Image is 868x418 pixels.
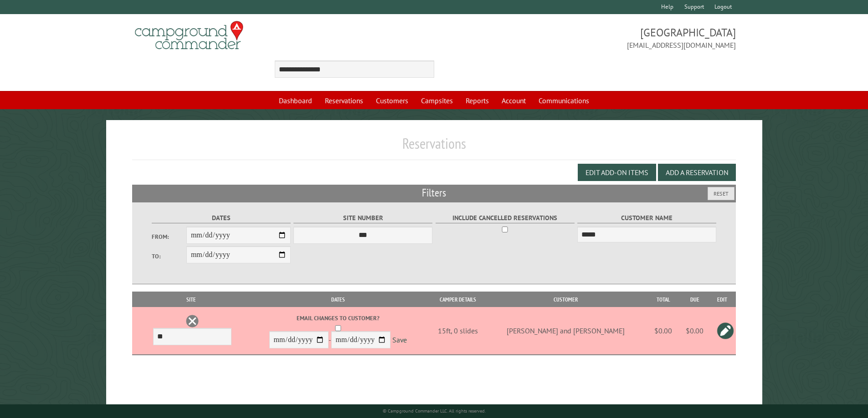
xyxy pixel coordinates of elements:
[293,213,432,223] label: Site Number
[370,92,414,109] a: Customers
[681,307,708,355] td: $0.00
[152,252,186,261] label: To:
[132,185,736,202] h2: Filters
[436,213,575,223] label: Include Cancelled Reservations
[152,213,291,223] label: Dates
[486,292,645,307] th: Customer
[578,164,656,181] button: Edit Add-on Items
[708,187,734,200] button: Reset
[577,213,716,223] label: Customer Name
[658,164,736,181] button: Add a Reservation
[434,25,736,50] span: [GEOGRAPHIC_DATA] [EMAIL_ADDRESS][DOMAIN_NAME]
[496,92,531,109] a: Account
[416,92,458,109] a: Campsites
[533,92,595,109] a: Communications
[709,292,736,307] th: Edit
[185,314,199,328] a: Delete this reservation
[460,92,494,109] a: Reports
[392,336,407,345] a: Save
[137,292,246,307] th: Site
[132,18,246,53] img: Campground Commander
[247,314,429,351] div: -
[486,307,645,355] td: [PERSON_NAME] and [PERSON_NAME]
[645,307,681,355] td: $0.00
[430,307,487,355] td: 15ft, 0 slides
[152,232,186,241] label: From:
[132,135,736,160] h1: Reservations
[645,292,681,307] th: Total
[383,408,486,414] small: © Campground Commander LLC. All rights reserved.
[247,314,429,322] label: Email changes to customer?
[319,92,369,109] a: Reservations
[681,292,708,307] th: Due
[273,92,318,109] a: Dashboard
[430,292,487,307] th: Camper Details
[246,292,430,307] th: Dates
